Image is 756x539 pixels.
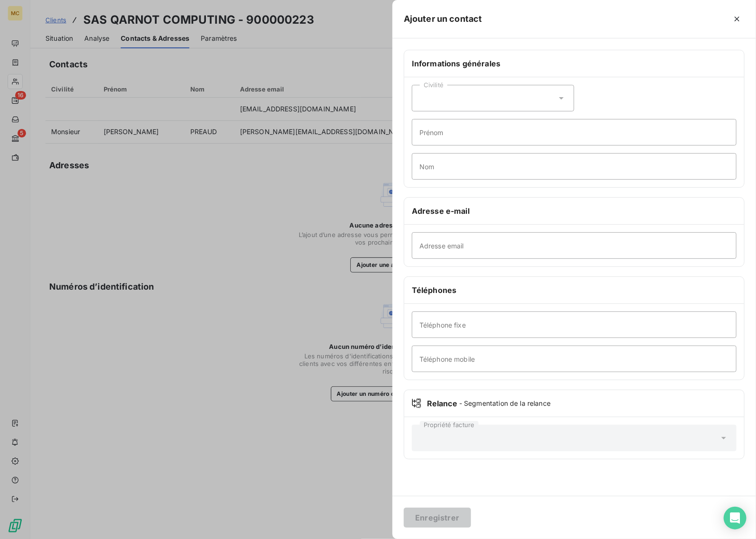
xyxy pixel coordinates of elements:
[404,508,471,528] button: Enregistrer
[412,284,737,296] h6: Téléphones
[412,311,737,338] input: placeholder
[412,346,737,372] input: placeholder
[724,507,747,530] div: Open Intercom Messenger
[412,232,737,259] input: placeholder
[412,398,737,409] div: Relance
[412,153,737,180] input: placeholder
[404,12,482,26] h5: Ajouter un contact
[412,119,737,146] input: placeholder
[459,399,551,408] span: - Segmentation de la relance
[412,205,737,217] h6: Adresse e-mail
[412,58,737,69] h6: Informations générales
